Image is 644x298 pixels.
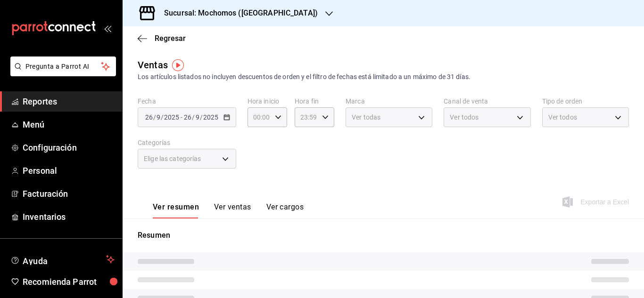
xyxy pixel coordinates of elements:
span: Menú [23,118,115,131]
label: Marca [346,98,432,105]
input: -- [183,113,192,121]
button: Regresar [138,34,186,43]
span: Elige las categorías [144,154,201,163]
span: Ver todos [548,113,577,122]
p: Resumen [138,230,629,241]
label: Tipo de orden [542,98,629,105]
div: Los artículos listados no incluyen descuentos de orden y el filtro de fechas está limitado a un m... [138,72,629,82]
span: Ayuda [23,254,102,265]
button: Pregunta a Parrot AI [10,56,116,76]
label: Canal de venta [444,98,530,105]
span: Personal [23,164,115,177]
button: Ver cargos [266,202,304,218]
span: Ver todas [352,113,380,122]
input: ---- [203,113,219,121]
input: -- [145,113,153,121]
div: navigation tabs [153,202,304,218]
button: Ver ventas [214,202,251,218]
span: / [200,113,203,121]
span: Regresar [155,34,186,43]
span: Configuración [23,141,115,154]
input: -- [156,113,161,121]
input: ---- [164,113,180,121]
label: Hora inicio [248,98,287,105]
span: / [153,113,156,121]
span: Inventarios [23,210,115,223]
span: Pregunta a Parrot AI [25,62,101,72]
div: Ventas [138,58,168,72]
a: Pregunta a Parrot AI [7,68,116,78]
span: - [181,113,182,121]
span: Recomienda Parrot [23,275,115,288]
input: -- [195,113,200,121]
span: / [161,113,164,121]
label: Fecha [138,98,236,105]
span: / [192,113,195,121]
label: Hora fin [295,98,334,105]
label: Categorías [138,139,236,146]
h3: Sucursal: Mochomos ([GEOGRAPHIC_DATA]) [157,8,318,19]
button: Ver resumen [153,202,199,218]
button: open_drawer_menu [104,24,111,32]
img: Tooltip marker [172,59,184,71]
span: Ver todos [450,113,479,122]
span: Facturación [23,187,115,200]
span: Reportes [23,95,115,108]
